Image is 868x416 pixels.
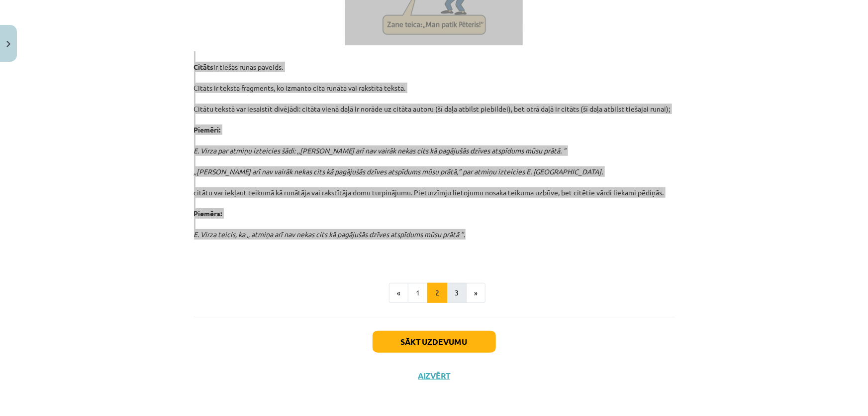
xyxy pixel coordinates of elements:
button: Aizvērt [415,371,453,381]
button: « [389,283,408,303]
em: E. Virza par atmiņu izteicies šādi: ,,[PERSON_NAME] arī nav vairāk nekas cits kā pagājušās dzīves... [194,146,603,176]
strong: Citāts [194,62,214,71]
button: 2 [427,283,447,303]
img: icon-close-lesson-0947bae3869378f0d4975bcd49f059093ad1ed9edebbc8119c70593378902aed.svg [6,41,10,47]
nav: Page navigation example [194,283,675,303]
em: E. Virza teicis, ka ,, atmiņa arī nav nekas cits kā pagājušās dzīves atspīdums mūsu prātā ”. [194,230,466,239]
button: » [466,283,485,303]
button: 3 [447,283,467,303]
button: 1 [408,283,428,303]
strong: Piemērs: [194,209,222,218]
p: ir tiešās runas paveids. Citāts ir teksta fragments, ko izmanto cita runātā vai rakstītā tekstā. ... [194,51,675,261]
strong: Piemēri: [194,125,221,134]
button: Sākt uzdevumu [373,331,496,353]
